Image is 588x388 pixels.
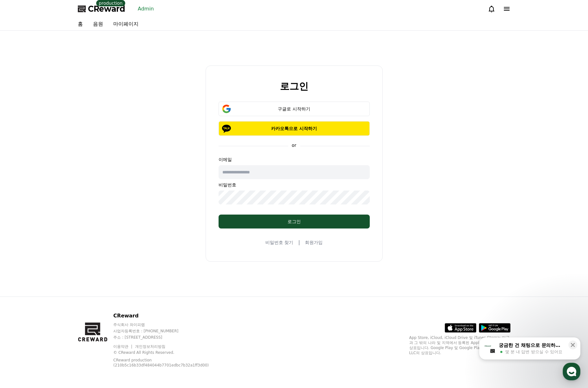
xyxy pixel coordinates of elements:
[88,18,108,30] a: 음원
[288,142,300,148] p: or
[228,106,361,112] div: 구글로 시작하기
[113,344,133,349] a: 이용약관
[78,4,125,14] a: CReward
[73,18,88,30] a: 홈
[409,335,511,355] p: App Store, iCloud, iCloud Drive 및 iTunes Store는 미국과 그 밖의 나라 및 지역에서 등록된 Apple Inc.의 서비스 상표입니다. Goo...
[113,312,224,320] p: CReward
[219,121,370,136] button: 카카오톡으로 시작하기
[113,322,224,327] p: 주식회사 와이피랩
[113,329,224,334] p: 사업자등록번호 : [PHONE_NUMBER]
[113,350,224,355] p: © CReward All Rights Reserved.
[298,239,300,246] span: |
[113,335,224,340] p: 주소 : [STREET_ADDRESS]
[113,358,214,368] p: CReward production (210b5c16b33df484044b7701edbc7b32a1ff3d00)
[135,344,165,349] a: 개인정보처리방침
[219,215,370,228] button: 로그인
[265,239,293,246] a: 비밀번호 찾기
[231,218,357,225] div: 로그인
[219,182,370,188] p: 비밀번호
[228,125,361,132] p: 카카오톡으로 시작하기
[88,4,125,14] span: CReward
[280,81,308,91] h2: 로그인
[219,102,370,116] button: 구글로 시작하기
[305,239,323,246] a: 회원가입
[219,156,370,163] p: 이메일
[135,4,157,14] a: Admin
[108,18,144,30] a: 마이페이지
